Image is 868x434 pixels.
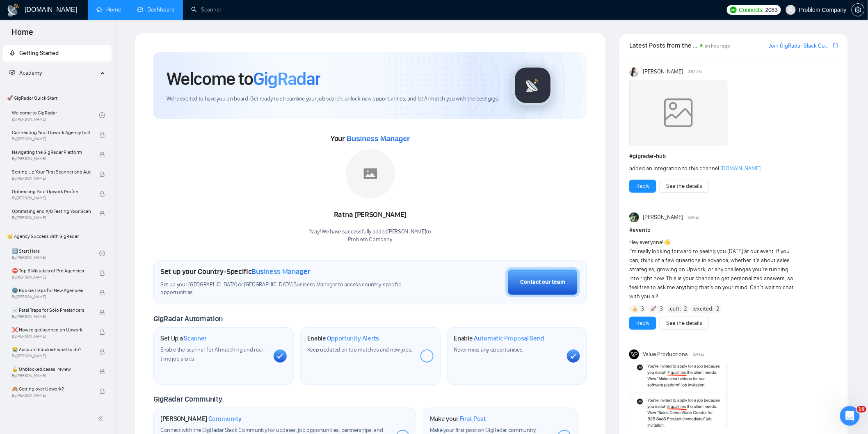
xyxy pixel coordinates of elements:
[852,3,865,16] button: setting
[99,369,105,375] span: lock
[167,68,320,90] h1: Welcome to
[629,152,838,161] h1: # gigradar-hub
[99,329,105,335] span: lock
[12,314,91,319] span: By [PERSON_NAME]
[460,415,486,423] span: First Post
[629,317,656,330] button: Reply
[307,346,413,353] span: Keep updated on top matches and new jobs.
[12,306,91,314] span: ☠️ Fatal Traps for Solo Freelancers
[99,349,105,355] span: lock
[629,226,838,235] h1: # events
[19,50,59,57] span: Getting Started
[309,228,431,244] div: Yaay! We have successfully added [PERSON_NAME] to
[688,68,702,75] span: 3:52 AM
[629,363,728,428] img: F09DU5HNC8H-Screenshot%202025-09-04%20at%2012.23.24%E2%80%AFAM.png
[331,134,410,143] span: Your
[96,6,121,13] a: homeHome
[643,213,683,222] span: [PERSON_NAME]
[629,67,639,77] img: Nancie Kem
[160,346,265,362] span: Enable the scanner for AI matching and real-time job alerts.
[659,180,709,193] button: See the details
[167,95,499,103] span: We're excited to have you on board. Get ready to streamline your job search, unlock new opportuni...
[309,208,431,222] div: Ratna [PERSON_NAME]
[663,239,670,246] span: 👋
[5,26,40,43] span: Home
[730,7,737,13] img: upwork-logo.png
[852,7,864,13] span: setting
[253,68,320,90] span: GigRadar
[12,373,91,378] span: By [PERSON_NAME]
[9,69,42,76] span: Academy
[840,406,860,426] iframe: Intercom live chat
[191,6,222,13] a: searchScanner
[4,90,111,106] span: 🚀 GigRadar Quick Start
[12,176,91,181] span: By [PERSON_NAME]
[659,317,709,330] button: See the details
[629,238,796,301] div: Hey everyone! I’m really looking forward to seeing you [DATE] at our event. If you can, think of ...
[12,275,91,280] span: By [PERSON_NAME]
[454,334,544,343] h1: Enable
[99,310,105,315] span: lock
[643,67,683,76] span: [PERSON_NAME]
[629,80,728,146] img: weqQh+iSagEgQAAAABJRU5ErkJggg==
[327,334,379,343] span: Opportunity Alerts
[629,212,639,222] img: Vlad
[153,395,222,404] span: GigRadar Community
[641,305,644,313] span: 3
[160,281,412,297] span: Set up your [GEOGRAPHIC_DATA] or [GEOGRAPHIC_DATA] Business Manager to access country-specific op...
[12,334,91,339] span: By [PERSON_NAME]
[717,305,720,313] span: 2
[12,393,91,398] span: By [PERSON_NAME]
[160,267,311,276] h1: Set up your Country-Specific
[99,290,105,296] span: lock
[12,137,91,142] span: By [PERSON_NAME]
[307,334,379,343] h1: Enable
[12,295,91,299] span: By [PERSON_NAME]
[12,148,91,156] span: Navigating the GigRadar Platform
[666,182,702,191] a: See the details
[454,346,524,353] span: Never miss any opportunities.
[153,314,223,323] span: GigRadar Automation
[643,350,688,359] span: Value Productions
[12,286,91,295] span: 🌚 Rookie Traps for New Agencies
[705,43,731,49] span: an hour ago
[629,164,796,173] div: added an integration to this channel:
[852,7,865,13] a: setting
[12,128,91,137] span: Connecting Your Upwork Agency to GigRadar
[99,251,105,256] span: check-circle
[7,4,20,17] img: logo
[99,132,105,138] span: lock
[3,45,112,62] li: Getting Started
[693,351,704,358] span: [DATE]
[739,5,764,14] span: Connects:
[12,267,91,275] span: ⛔ Top 3 Mistakes of Pro Agencies
[9,50,15,56] span: rocket
[629,180,656,193] button: Reply
[160,415,242,423] h1: [PERSON_NAME]
[629,40,698,50] span: Latest Posts from the GigRadar Community
[19,69,42,76] span: Academy
[512,65,553,106] img: gigradar-logo.png
[430,415,486,423] h1: Make your
[833,42,838,48] span: export
[684,305,688,313] span: 2
[99,270,105,276] span: lock
[520,278,565,287] div: Contact our team
[98,415,106,423] span: double-left
[651,306,656,312] img: 🚀
[12,168,91,176] span: Setting Up Your First Scanner and Auto-Bidder
[309,236,431,244] p: Problem Company .
[99,388,105,394] span: lock
[208,415,242,423] span: Community
[9,70,15,75] span: fund-projection-screen
[12,385,91,393] span: 🙈 Getting over Upwork?
[768,41,831,50] a: Join GigRadar Slack Community
[184,334,207,343] span: Scanner
[788,7,794,13] span: user
[12,244,99,263] a: 1️⃣ Start HereBy[PERSON_NAME]
[4,228,111,244] span: 👑 Agency Success with GigRadar
[660,305,663,313] span: 3
[636,319,649,328] a: Reply
[666,319,702,328] a: See the details
[629,349,639,359] img: Value Productions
